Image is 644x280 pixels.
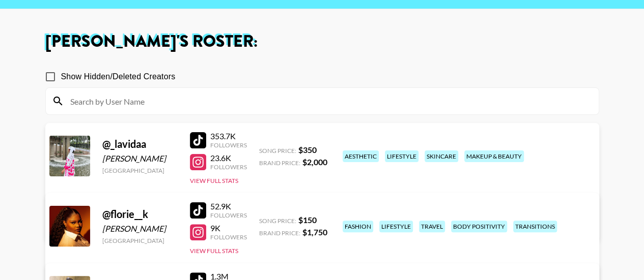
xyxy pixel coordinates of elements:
[379,221,413,232] div: lifestyle
[259,147,296,154] span: Song Price:
[102,224,178,234] div: [PERSON_NAME]
[298,145,317,154] strong: $ 350
[425,150,458,162] div: skincare
[210,211,247,219] div: Followers
[513,221,557,232] div: transitions
[64,93,593,109] input: Search by User Name
[343,150,379,162] div: aesthetic
[102,138,178,150] div: @ _lavidaa
[102,167,178,174] div: [GEOGRAPHIC_DATA]
[302,157,327,167] strong: $ 2,000
[210,201,247,211] div: 52.9K
[302,227,327,237] strong: $ 1,750
[298,215,317,225] strong: $ 150
[190,247,238,255] button: View Full Stats
[210,233,247,241] div: Followers
[102,208,178,221] div: @ florie__k
[210,131,247,141] div: 353.7K
[259,217,296,225] span: Song Price:
[102,153,178,164] div: [PERSON_NAME]
[190,177,238,184] button: View Full Stats
[210,163,247,171] div: Followers
[61,71,176,83] span: Show Hidden/Deleted Creators
[343,221,373,232] div: fashion
[210,141,247,149] div: Followers
[102,237,178,244] div: [GEOGRAPHIC_DATA]
[45,34,599,50] h1: [PERSON_NAME] 's Roster:
[419,221,445,232] div: travel
[210,153,247,163] div: 23.6K
[464,150,524,162] div: makeup & beauty
[210,223,247,233] div: 9K
[259,159,300,167] span: Brand Price:
[451,221,507,232] div: body positivity
[385,150,418,162] div: lifestyle
[259,229,300,237] span: Brand Price:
